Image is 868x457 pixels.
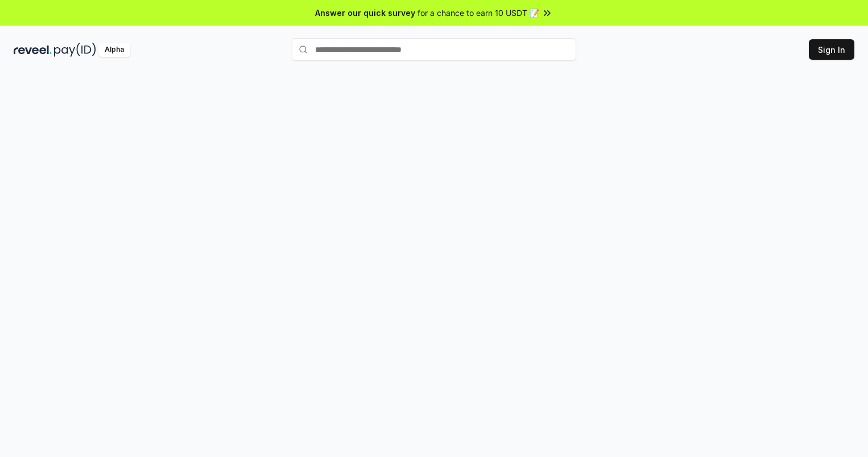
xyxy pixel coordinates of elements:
div: Alpha [98,43,130,57]
button: Sign In [809,39,854,60]
span: for a chance to earn 10 USDT 📝 [418,7,539,19]
span: Answer our quick survey [315,7,415,19]
img: pay_id [54,43,96,57]
img: reveel_dark [14,43,52,57]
